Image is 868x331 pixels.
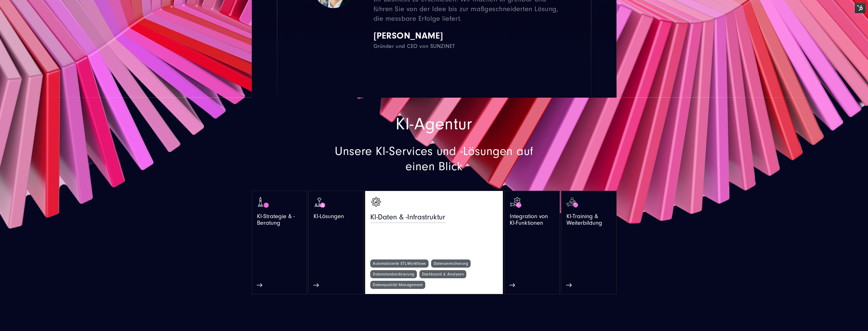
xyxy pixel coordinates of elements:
[370,196,497,259] a: Graph in Mitte von Zahnrad | KI-Agentur SUNZINET optimization-graph-business-products_black - opt...
[855,3,865,13] img: HubSpot Tools-Menüschalter
[510,196,555,281] a: Hand, die Zahnrad hält | KI-Agentur SUNZINET cog-hand-give-interface_black - KI Agentur SUNZINET ...
[257,196,302,270] a: Schachfigur | KI-Agentur SUNZINET chess-figure_black - KI Agentur SUNZINET KI-Strategie & -Beratung
[566,196,611,270] a: Hand, die User hält | KI-Agentur SUNZINET seo-search-settings-business-products_black - bar-busin...
[370,270,417,278] a: Datenstandardisierung
[431,259,471,268] a: Datenanreicherung
[257,213,302,229] span: KI-Strategie & -Beratung
[370,259,428,268] a: Automatisierte ETL-Workflows
[313,213,344,222] span: KI-Lösungen
[374,43,455,49] span: Gründer und CEO von SUNZINET
[370,196,383,209] img: optimization-graph-business-products_black - optimization-graph-business
[374,30,558,41] span: [PERSON_NAME]
[331,144,537,174] h3: Unsere KI-Services und -Lösungen auf einen Blick
[370,213,445,224] span: KI-Daten & -Infrastruktur
[313,196,358,270] a: Personengruppe mit Glühbirne | KI-Agentur SUNZINET streamlinehq-team-idea-work-office-companies_b...
[510,213,555,229] span: Integration von KI-Funktionen
[370,281,425,289] a: Datenqualität Management
[331,114,537,134] h2: KI-Agentur
[419,270,467,278] a: Dashboard & Analysen
[566,213,611,229] span: KI-Training & Weiterbildung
